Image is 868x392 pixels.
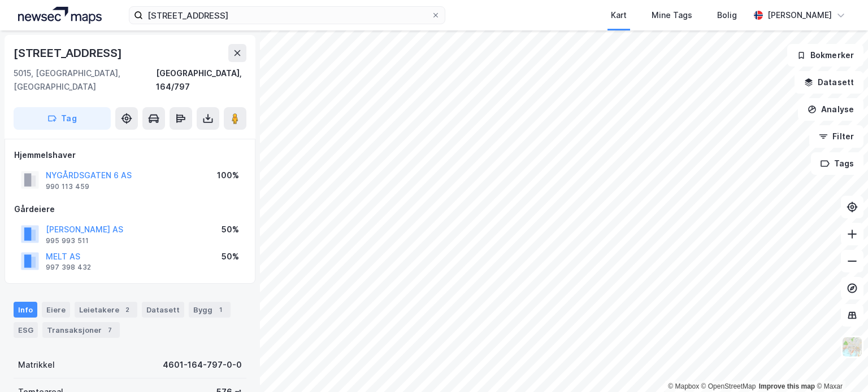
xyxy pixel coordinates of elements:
[222,223,239,236] div: 50%
[611,8,627,22] div: Kart
[217,169,239,182] div: 100%
[759,382,815,390] a: Improve this map
[14,148,246,162] div: Hjemmelshaver
[215,304,226,315] div: 1
[18,7,102,24] img: logo.a4113a55bc3d86da70a041830d287a7e.svg
[46,182,89,191] div: 990 113 459
[14,44,124,62] div: [STREET_ADDRESS]
[841,336,863,358] img: Z
[163,358,242,372] div: 4601-164-797-0-0
[42,302,70,318] div: Eiere
[14,202,246,216] div: Gårdeiere
[121,304,133,315] div: 2
[18,358,55,372] div: Matrikkel
[14,107,111,130] button: Tag
[787,44,863,67] button: Bokmerker
[14,67,156,94] div: 5015, [GEOGRAPHIC_DATA], [GEOGRAPHIC_DATA]
[717,8,737,22] div: Bolig
[811,152,863,175] button: Tags
[142,302,184,318] div: Datasett
[143,7,431,24] input: Søk på adresse, matrikkel, gårdeiere, leietakere eller personer
[46,236,89,245] div: 995 993 511
[46,263,91,272] div: 997 398 432
[701,382,756,390] a: OpenStreetMap
[42,322,120,338] div: Transaksjoner
[75,302,137,318] div: Leietakere
[767,8,832,22] div: [PERSON_NAME]
[652,8,692,22] div: Mine Tags
[811,338,868,392] iframe: Chat Widget
[189,302,231,318] div: Bygg
[809,125,863,148] button: Filter
[798,98,863,121] button: Analyse
[14,322,38,338] div: ESG
[811,338,868,392] div: Kontrollprogram for chat
[14,302,37,318] div: Info
[668,382,699,390] a: Mapbox
[104,324,115,336] div: 7
[156,67,246,94] div: [GEOGRAPHIC_DATA], 164/797
[222,250,239,263] div: 50%
[795,71,863,94] button: Datasett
